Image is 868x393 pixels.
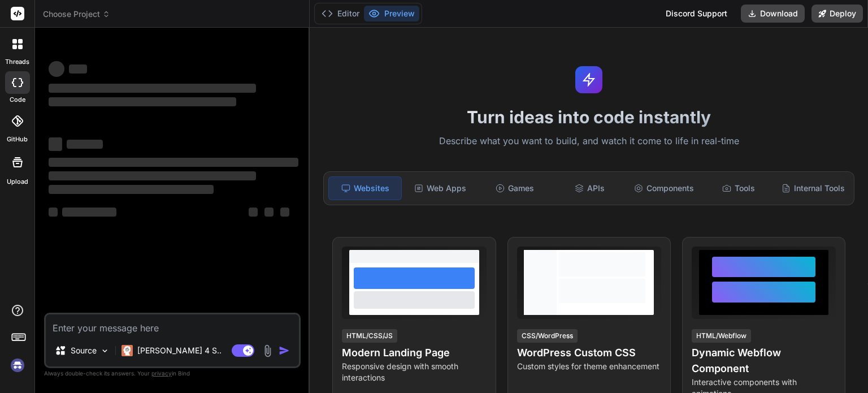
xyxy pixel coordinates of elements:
img: Claude 4 Sonnet [121,345,133,356]
h4: Modern Landing Page [342,345,486,361]
span: Choose Project [43,8,110,20]
img: icon [279,345,290,356]
label: code [10,95,25,105]
h4: Dynamic Webflow Component [692,345,836,377]
div: Tools [702,176,775,200]
span: ‌ [49,171,256,180]
div: Web Apps [404,176,476,200]
span: ‌ [49,97,236,106]
span: ‌ [49,61,64,77]
div: Internal Tools [777,176,849,200]
p: Custom styles for theme enhancement [517,361,661,372]
div: CSS/WordPress [517,329,578,343]
h1: Turn ideas into code instantly [316,107,861,127]
span: ‌ [49,185,214,194]
span: ‌ [49,158,298,167]
span: ‌ [69,64,87,74]
span: ‌ [62,208,116,217]
img: attachment [261,344,274,357]
div: Components [628,176,700,200]
div: Discord Support [659,5,734,23]
span: ‌ [280,208,289,217]
label: Upload [7,177,28,187]
p: Source [71,345,97,356]
label: GitHub [7,135,28,144]
button: Editor [317,6,364,21]
span: ‌ [249,208,258,217]
button: Preview [364,6,419,21]
span: ‌ [49,208,58,217]
span: ‌ [49,137,62,151]
span: ‌ [49,84,256,93]
div: HTML/Webflow [692,329,751,343]
p: Always double-check its answers. Your in Bind [44,368,301,379]
p: [PERSON_NAME] 4 S.. [137,345,222,356]
div: APIs [553,176,626,200]
button: Deploy [811,5,863,23]
div: Websites [328,176,402,200]
p: Responsive design with smooth interactions [342,361,486,383]
h4: WordPress Custom CSS [517,345,661,361]
span: privacy [151,370,172,377]
img: signin [8,356,27,375]
button: Download [741,5,805,23]
label: threads [5,57,29,67]
div: HTML/CSS/JS [342,329,397,343]
p: Describe what you want to build, and watch it come to life in real-time [316,134,861,149]
img: Pick Models [100,346,110,356]
span: ‌ [264,208,274,217]
span: ‌ [67,140,103,149]
div: Games [479,176,551,200]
